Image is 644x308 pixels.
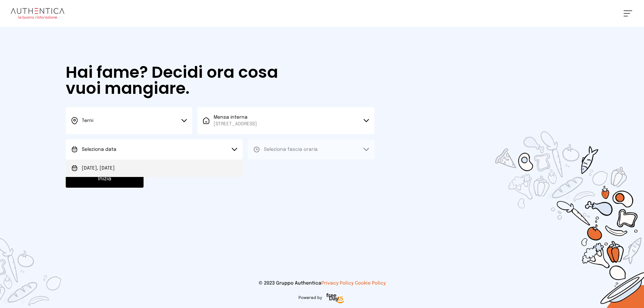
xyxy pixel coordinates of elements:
span: Powered by [299,295,322,301]
button: Seleziona fascia oraria [248,139,374,160]
button: Inizia [66,170,144,188]
a: Privacy Policy [321,281,354,286]
p: © 2023 Gruppo Authentica [11,280,633,287]
button: Seleziona data [66,139,243,160]
a: Cookie Policy [355,281,386,286]
span: [DATE], [DATE] [82,165,115,172]
img: logo-freeday.3e08031.png [325,292,346,305]
span: Seleziona data [82,147,116,152]
span: Seleziona fascia oraria [264,147,318,152]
